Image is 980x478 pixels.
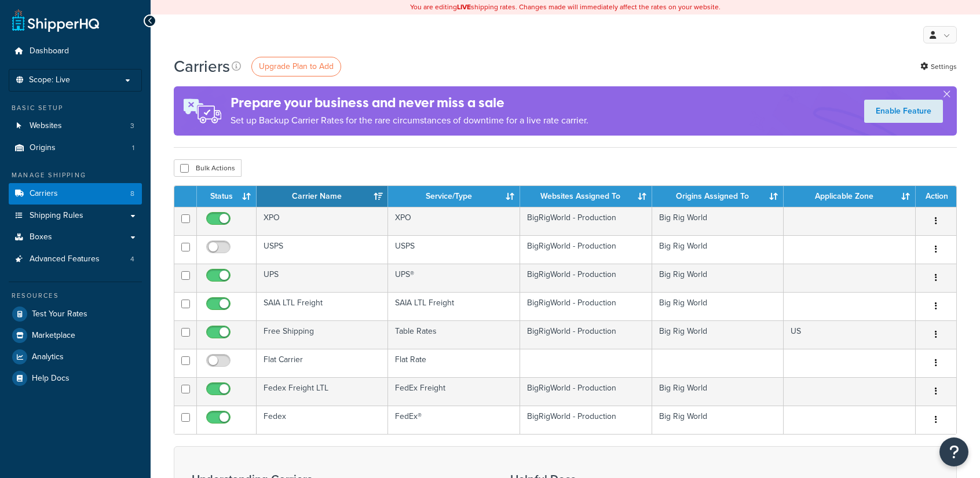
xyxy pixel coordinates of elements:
[9,304,142,324] a: Test Your Rates
[864,100,943,123] a: Enable Feature
[388,349,520,377] td: Flat Rate
[257,207,388,235] td: XPO
[9,115,142,137] a: Websites 3
[30,211,83,221] span: Shipping Rules
[174,86,231,136] img: ad-rules-rateshop-fe6ec290ccb7230408bd80ed9643f0289d75e0ffd9eb532fc0e269fcd187b520.png
[652,186,784,207] th: Origins Assigned To: activate to sort column ascending
[257,406,388,434] td: Fedex
[9,183,142,205] li: Carriers
[130,121,134,131] span: 3
[652,406,784,434] td: Big Rig World
[30,232,52,242] span: Boxes
[457,2,471,12] b: LIVE
[916,186,956,207] th: Action
[652,320,784,349] td: Big Rig World
[9,291,142,301] div: Resources
[388,320,520,349] td: Table Rates
[174,55,230,78] h1: Carriers
[520,235,652,264] td: BigRigWorld - Production
[652,292,784,320] td: Big Rig World
[652,264,784,292] td: Big Rig World
[30,254,100,264] span: Advanced Features
[652,377,784,406] td: Big Rig World
[388,186,520,207] th: Service/Type: activate to sort column ascending
[520,377,652,406] td: BigRigWorld - Production
[257,349,388,377] td: Flat Carrier
[9,183,142,205] a: Carriers 8
[9,115,142,137] li: Websites
[520,292,652,320] td: BigRigWorld - Production
[388,406,520,434] td: FedEx®
[231,112,588,129] p: Set up Backup Carrier Rates for the rare circumstances of downtime for a live rate carrier.
[197,186,257,207] th: Status: activate to sort column ascending
[388,377,520,406] td: FedEx Freight
[30,189,58,199] span: Carriers
[9,103,142,113] div: Basic Setup
[9,249,142,270] li: Advanced Features
[9,205,142,227] a: Shipping Rules
[32,352,64,362] span: Analytics
[388,207,520,235] td: XPO
[9,137,142,159] li: Origins
[652,235,784,264] td: Big Rig World
[9,346,142,367] a: Analytics
[520,406,652,434] td: BigRigWorld - Production
[257,292,388,320] td: SAIA LTL Freight
[259,60,334,72] span: Upgrade Plan to Add
[9,137,142,159] a: Origins 1
[388,264,520,292] td: UPS®
[388,292,520,320] td: SAIA LTL Freight
[30,121,62,131] span: Websites
[12,9,99,32] a: ShipperHQ Home
[520,264,652,292] td: BigRigWorld - Production
[257,320,388,349] td: Free Shipping
[32,309,87,319] span: Test Your Rates
[9,368,142,389] a: Help Docs
[257,264,388,292] td: UPS
[257,235,388,264] td: USPS
[257,186,388,207] th: Carrier Name: activate to sort column ascending
[9,325,142,346] a: Marketplace
[784,186,916,207] th: Applicable Zone: activate to sort column ascending
[130,254,134,264] span: 4
[9,41,142,62] a: Dashboard
[130,189,134,199] span: 8
[388,235,520,264] td: USPS
[174,159,242,177] button: Bulk Actions
[29,75,70,85] span: Scope: Live
[132,143,134,153] span: 1
[231,93,588,112] h4: Prepare your business and never miss a sale
[652,207,784,235] td: Big Rig World
[939,437,968,466] button: Open Resource Center
[32,331,75,341] span: Marketplace
[784,320,916,349] td: US
[30,143,56,153] span: Origins
[257,377,388,406] td: Fedex Freight LTL
[520,320,652,349] td: BigRigWorld - Production
[9,170,142,180] div: Manage Shipping
[32,374,70,384] span: Help Docs
[920,59,957,75] a: Settings
[251,57,341,76] a: Upgrade Plan to Add
[30,46,69,56] span: Dashboard
[9,249,142,270] a: Advanced Features 4
[520,186,652,207] th: Websites Assigned To: activate to sort column ascending
[9,227,142,248] a: Boxes
[520,207,652,235] td: BigRigWorld - Production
